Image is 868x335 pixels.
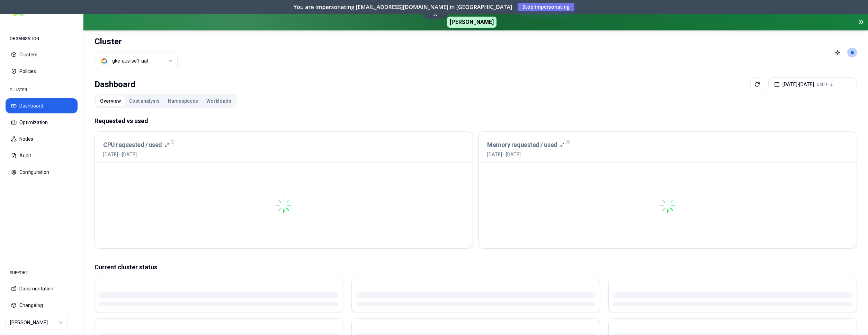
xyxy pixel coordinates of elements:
[112,57,149,64] div: gke-aus-se1-uat
[817,82,833,87] span: GMT+12
[6,64,78,79] button: Policies
[6,83,78,97] div: CLUSTER
[487,140,557,150] h3: Memory requested / used
[6,98,78,113] button: Dashboard
[95,53,178,69] button: Select a value
[95,116,857,126] p: Requested vs used
[164,95,202,106] button: Namespaces
[95,262,857,272] p: Current cluster status
[6,165,78,180] button: Configuration
[6,32,78,46] div: ORGANISATION
[6,47,78,62] button: Clusters
[101,57,108,64] img: gcp
[6,298,78,313] button: Changelog
[202,95,235,106] button: Workloads
[103,151,169,158] span: [DATE] - [DATE]
[125,95,164,106] button: Cost analysis
[95,36,178,47] h1: Cluster
[6,115,78,130] button: Optimization
[95,77,135,91] div: Dashboard
[103,140,162,150] h3: CPU requested / used
[487,151,564,158] span: [DATE] - [DATE]
[447,17,496,28] span: [PERSON_NAME]
[6,281,78,296] button: Documentation
[768,77,857,91] button: [DATE]-[DATE]GMT+12
[6,266,78,280] div: SUPPORT
[6,131,78,147] button: Nodes
[6,148,78,163] button: Audit
[96,95,125,106] button: Overview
